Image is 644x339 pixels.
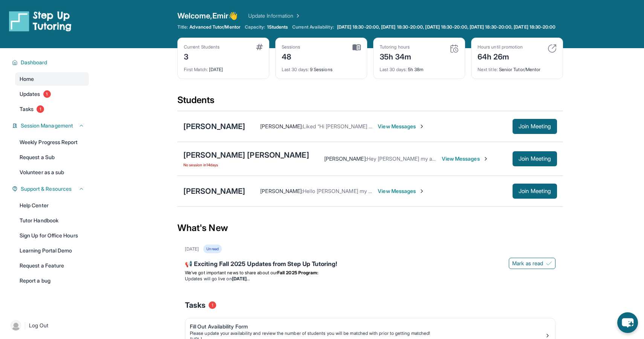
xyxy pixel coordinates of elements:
[419,188,425,194] img: Chevron-Right
[15,150,89,164] a: Request a Sub
[277,270,318,275] strong: Fall 2025 Program:
[260,123,303,129] span: [PERSON_NAME] :
[478,67,498,72] span: Next title :
[184,67,208,72] span: First Match :
[478,62,557,73] div: Senior Tutor/Mentor
[380,44,412,50] div: Tutoring hours
[15,229,89,242] a: Sign Up for Office Hours
[43,90,51,98] span: 1
[15,274,89,287] a: Report a bug
[419,123,425,129] img: Chevron-Right
[450,44,459,53] img: card
[15,166,89,179] a: Volunteer as a sub
[324,155,367,162] span: [PERSON_NAME] :
[519,124,551,129] span: Join Meeting
[378,123,425,130] span: View Messages
[20,105,34,113] span: Tasks
[617,312,638,333] button: chat-button
[189,24,240,30] span: Advanced Tutor/Mentor
[183,186,245,196] div: [PERSON_NAME]
[185,270,277,275] span: We’ve got important news to share about our
[185,300,206,310] span: Tasks
[15,214,89,227] a: Tutor Handbook
[20,90,40,98] span: Updates
[232,276,250,281] strong: [DATE]
[380,50,412,62] div: 35h 34m
[282,62,361,73] div: 9 Sessions
[256,44,263,50] img: card
[37,105,44,113] span: 1
[513,151,557,166] button: Join Meeting
[483,156,489,162] img: Chevron-Right
[21,185,72,193] span: Support & Resources
[15,72,89,86] a: Home
[512,260,543,267] span: Mark as read
[21,122,73,129] span: Session Management
[209,301,216,309] span: 1
[378,187,425,195] span: View Messages
[513,119,557,134] button: Join Meeting
[8,317,89,334] a: |Log Out
[203,245,221,253] div: Unread
[15,87,89,101] a: Updates1
[519,189,551,193] span: Join Meeting
[29,322,49,329] span: Log Out
[20,75,34,83] span: Home
[15,259,89,272] a: Request a Feature
[282,67,309,72] span: Last 30 days :
[478,44,523,50] div: Hours until promotion
[183,162,309,168] span: No session in 14 days
[9,11,72,32] img: logo
[380,67,407,72] span: Last 30 days :
[177,24,188,30] span: Title:
[303,123,532,129] span: Liked “Hi [PERSON_NAME] just an reminder [DATE] is the session at 7 Pm for [PERSON_NAME]”
[15,135,89,149] a: Weekly Progress Report
[293,12,301,20] img: Chevron Right
[185,246,199,252] div: [DATE]
[11,320,21,331] img: user-img
[248,12,301,20] a: Update Information
[353,44,361,51] img: card
[546,260,552,266] img: Mark as read
[15,102,89,116] a: Tasks1
[183,121,245,132] div: [PERSON_NAME]
[282,50,301,62] div: 48
[509,258,555,269] button: Mark as read
[185,259,555,270] div: 📢 Exciting Fall 2025 Updates from Step Up Tutoring!
[245,24,266,30] span: Capacity:
[519,157,551,161] span: Join Meeting
[513,184,557,199] button: Join Meeting
[184,62,263,73] div: [DATE]
[548,44,557,53] img: card
[18,122,84,129] button: Session Management
[18,185,84,193] button: Support & Resources
[478,50,523,62] div: 64h 26m
[21,59,47,66] span: Dashboard
[336,24,557,30] a: [DATE] 18:30-20:00, [DATE] 18:30-20:00, [DATE] 18:30-20:00, [DATE] 18:30-20:00, [DATE] 18:30-20:00
[15,244,89,257] a: Learning Portal Demo
[190,323,545,330] div: Fill Out Availability Form
[177,94,563,111] div: Students
[18,59,84,66] button: Dashboard
[15,199,89,212] a: Help Center
[267,24,288,30] span: 1 Students
[260,188,303,194] span: [PERSON_NAME] :
[380,62,459,73] div: 5h 38m
[177,11,238,21] span: Welcome, Emir 👋
[185,276,555,282] li: Updates will go live on
[292,24,334,30] span: Current Availability:
[184,50,220,62] div: 3
[337,24,556,30] span: [DATE] 18:30-20:00, [DATE] 18:30-20:00, [DATE] 18:30-20:00, [DATE] 18:30-20:00, [DATE] 18:30-20:00
[442,155,489,163] span: View Messages
[24,321,26,330] span: |
[184,44,220,50] div: Current Students
[190,330,545,336] div: Please update your availability and review the number of students you will be matched with prior ...
[183,150,309,160] div: [PERSON_NAME] [PERSON_NAME]
[177,211,563,245] div: What's New
[282,44,301,50] div: Sessions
